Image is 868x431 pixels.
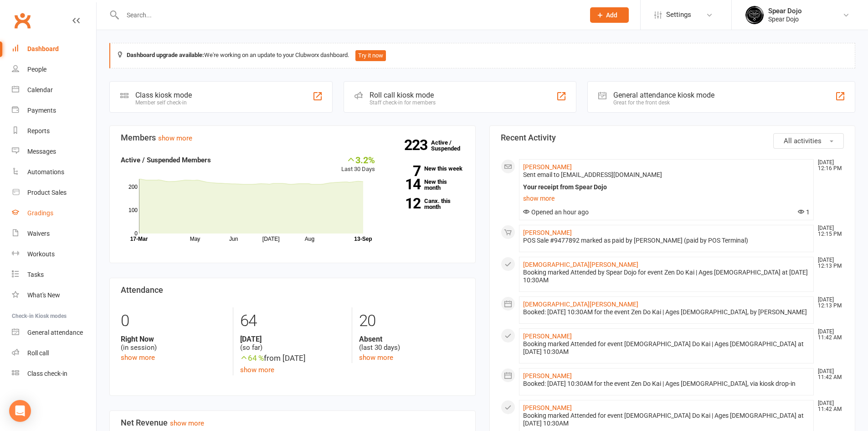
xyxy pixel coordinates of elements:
div: Payments [27,107,56,114]
time: [DATE] 12:13 PM [813,297,843,309]
button: Try it now [355,50,386,61]
a: [PERSON_NAME] [523,229,572,236]
strong: Right Now [121,335,226,343]
div: Gradings [27,209,53,217]
a: Clubworx [11,9,34,32]
a: [DEMOGRAPHIC_DATA][PERSON_NAME] [523,301,638,308]
a: show more [240,366,274,374]
span: Settings [666,5,691,25]
div: Reports [27,127,50,135]
div: Staff check-in for members [370,99,436,106]
div: People [27,66,46,73]
a: Gradings [12,203,96,223]
time: [DATE] 11:42 AM [813,329,843,341]
span: 1 [798,208,810,216]
strong: 7 [389,164,421,178]
a: Product Sales [12,182,96,203]
input: Search... [120,9,578,21]
a: What's New [12,285,96,306]
span: All activities [784,137,822,145]
div: Your receipt from Spear Dojo [523,183,810,191]
div: Last 30 Days [341,155,375,174]
div: Booked: [DATE] 10:30AM for the event Zen Do Kai | Ages [DEMOGRAPHIC_DATA], via kiosk drop-in [523,380,810,388]
a: show more [158,134,192,142]
h3: Attendance [121,286,464,295]
strong: [DATE] [240,335,345,343]
div: 64 [240,307,345,335]
a: show more [170,419,204,427]
h3: Recent Activity [501,133,844,142]
a: show more [523,192,810,205]
strong: Absent [359,335,464,343]
div: (last 30 days) [359,335,464,352]
div: 20 [359,307,464,335]
div: Open Intercom Messenger [9,400,31,422]
a: People [12,59,96,80]
a: [PERSON_NAME] [523,332,572,340]
div: Roll call [27,349,49,357]
div: Messages [27,148,56,155]
button: All activities [773,133,844,149]
div: Spear Dojo [768,7,802,15]
div: 0 [121,307,226,335]
button: Add [590,7,629,23]
div: General attendance kiosk mode [613,91,714,99]
div: Calendar [27,86,53,93]
a: 12Canx. this month [389,198,464,210]
span: Opened an hour ago [523,208,589,216]
a: Payments [12,100,96,121]
div: What's New [27,291,60,299]
div: 3.2% [341,155,375,165]
h3: Net Revenue [121,418,464,427]
a: Dashboard [12,39,96,59]
a: [PERSON_NAME] [523,404,572,411]
time: [DATE] 11:42 AM [813,400,843,412]
div: Booking marked Attended for event [DEMOGRAPHIC_DATA] Do Kai | Ages [DEMOGRAPHIC_DATA] at [DATE] 1... [523,340,810,356]
a: Workouts [12,244,96,265]
span: Add [606,11,617,19]
a: Automations [12,162,96,182]
div: Member self check-in [135,99,192,106]
time: [DATE] 12:16 PM [813,160,843,171]
a: Reports [12,121,96,141]
div: Great for the front desk [613,99,714,106]
div: from [DATE] [240,352,345,364]
a: Messages [12,141,96,162]
div: Roll call kiosk mode [370,91,436,99]
div: Product Sales [27,189,67,196]
div: Class check-in [27,370,67,377]
strong: 14 [389,177,421,191]
strong: 223 [404,138,431,152]
div: POS Sale #9477892 marked as paid by [PERSON_NAME] (paid by POS Terminal) [523,237,810,244]
a: 7New this week [389,166,464,171]
div: General attendance [27,329,83,336]
div: Class kiosk mode [135,91,192,99]
div: (in session) [121,335,226,352]
h3: Members [121,133,464,142]
a: [DEMOGRAPHIC_DATA][PERSON_NAME] [523,261,638,268]
a: Waivers [12,223,96,244]
div: Tasks [27,271,44,278]
span: 64 % [240,353,264,363]
div: Booking marked Attended by Spear Dojo for event Zen Do Kai | Ages [DEMOGRAPHIC_DATA] at [DATE] 10... [523,269,810,284]
a: Calendar [12,80,96,100]
strong: Active / Suspended Members [121,156,211,164]
a: 14New this month [389,179,464,191]
a: [PERSON_NAME] [523,163,572,171]
div: Automations [27,168,64,176]
a: Roll call [12,343,96,363]
div: Dashboard [27,45,59,52]
a: 223Active / Suspended [431,133,471,158]
div: Booking marked Attended for event [DEMOGRAPHIC_DATA] Do Kai | Ages [DEMOGRAPHIC_DATA] at [DATE] 1... [523,412,810,427]
a: show more [121,353,155,362]
time: [DATE] 12:15 PM [813,225,843,237]
div: Spear Dojo [768,15,802,23]
strong: Dashboard upgrade available: [127,52,204,58]
span: Sent email to [EMAIL_ADDRESS][DOMAIN_NAME] [523,171,662,178]
div: Workouts [27,250,55,258]
a: Tasks [12,265,96,285]
a: Class kiosk mode [12,363,96,384]
a: General attendance kiosk mode [12,322,96,343]
div: Waivers [27,230,50,237]
a: show more [359,353,393,362]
